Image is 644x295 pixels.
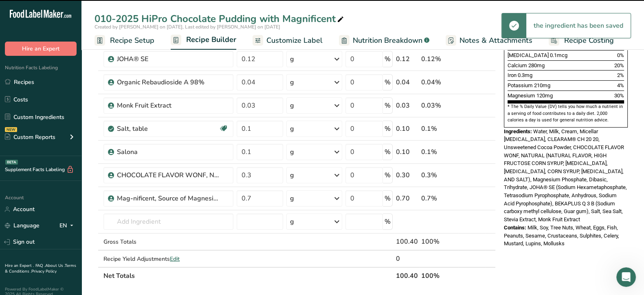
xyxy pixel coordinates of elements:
[396,194,418,203] div: 0.70
[508,62,527,68] span: Calcium
[103,238,233,246] div: Gross Totals
[117,124,219,134] div: Salt, table
[549,31,614,50] a: Recipe Costing
[266,35,323,46] span: Customize Label
[396,54,418,64] div: 0.12
[528,62,545,68] span: 280mg
[518,72,532,78] span: 0.3mg
[446,31,532,50] a: Notes & Attachments
[186,34,236,45] span: Recipe Builder
[504,225,619,247] span: Milk, Soy, Tree Nuts, Wheat, Eggs, Fish, Peanuts, Sesame, Crustaceans, Sulphites, Celery, Mustard...
[508,92,535,99] span: Magnesium
[117,194,219,203] div: Mag-nificent, Source of Magnesium
[508,72,517,78] span: Iron
[459,35,532,46] span: Notes & Attachments
[117,77,219,87] div: Organic Rebaudioside A 98%
[504,225,526,231] span: Contains:
[102,267,394,284] th: Net Totals
[290,124,294,134] div: g
[617,72,624,78] span: 2%
[396,147,418,157] div: 0.10
[504,128,532,134] span: Ingredients:
[253,31,323,50] a: Customize Label
[421,170,457,180] div: 0.3%
[110,35,154,46] span: Recipe Setup
[59,221,77,231] div: EN
[614,92,624,99] span: 30%
[171,31,236,50] a: Recipe Builder
[396,101,418,110] div: 0.03
[616,267,636,287] iframe: Intercom live chat
[339,31,429,50] a: Nutrition Breakdown
[290,54,294,64] div: g
[504,128,627,223] span: Water, Milk, Cream, Micellar [MEDICAL_DATA], CLEARAM® CH 20 20, Unsweetened Cocoa Powder, CHOCOLA...
[117,147,219,157] div: Salona
[353,35,422,46] span: Nutrition Breakdown
[534,82,550,88] span: 210mg
[103,214,233,230] input: Add Ingredient
[508,103,624,123] section: * The % Daily Value (DV) tells you how much a nutrient in a serving of food contributes to a dail...
[5,218,40,233] a: Language
[35,263,45,269] a: FAQ .
[170,255,180,263] span: Edit
[536,92,553,99] span: 120mg
[117,170,219,180] div: CHOCOLATE FLAVOR WONF, NATURAL
[396,170,418,180] div: 0.30
[103,255,233,263] div: Recipe Yield Adjustments
[95,24,280,30] span: Created by [PERSON_NAME] on [DATE], Last edited by [PERSON_NAME] on [DATE]
[396,124,418,134] div: 0.10
[5,127,17,132] div: NEW
[508,52,549,58] span: [MEDICAL_DATA]
[421,237,457,247] div: 100%
[290,101,294,110] div: g
[290,217,294,227] div: g
[5,160,18,165] div: BETA
[394,267,420,284] th: 100.40
[290,170,294,180] div: g
[31,269,57,274] a: Privacy Policy
[117,101,219,110] div: Monk Fruit Extract
[396,237,418,247] div: 100.40
[550,52,567,58] span: 0.1mcg
[396,254,418,264] div: 0
[420,267,459,284] th: 100%
[614,62,624,68] span: 20%
[617,52,624,58] span: 0%
[117,54,219,64] div: JOHA® SE
[95,11,345,26] div: 010-2025 HiPro Chocolate Pudding with Magnificent
[421,124,457,134] div: 0.1%
[421,194,457,203] div: 0.7%
[421,54,457,64] div: 0.12%
[5,263,76,274] a: Terms & Conditions .
[396,77,418,87] div: 0.04
[508,82,533,88] span: Potassium
[95,31,154,50] a: Recipe Setup
[290,194,294,203] div: g
[290,147,294,157] div: g
[290,77,294,87] div: g
[421,77,457,87] div: 0.04%
[617,82,624,88] span: 4%
[526,13,631,38] div: the ingredient has been saved
[45,263,65,269] a: About Us .
[421,147,457,157] div: 0.1%
[5,42,77,56] button: Hire an Expert
[5,133,55,141] div: Custom Reports
[421,101,457,110] div: 0.03%
[5,263,34,269] a: Hire an Expert .
[564,35,614,46] span: Recipe Costing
